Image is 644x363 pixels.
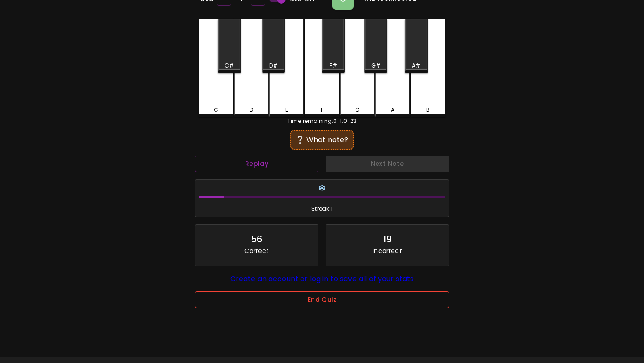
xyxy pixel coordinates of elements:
div: C [214,106,218,114]
span: Streak: 1 [199,204,445,213]
div: D [250,106,253,114]
div: A [391,106,394,114]
div: C# [225,62,234,70]
a: Create an account or log in to save all of your stats [230,274,414,284]
div: G# [371,62,381,70]
div: B [426,106,430,114]
div: F# [330,62,337,70]
div: E [285,106,288,114]
div: ❔ What note? [295,135,349,145]
p: Incorrect [373,246,402,255]
div: G [355,106,360,114]
h6: ❄️ [199,183,445,193]
button: End Quiz [195,291,449,308]
div: D# [269,62,278,70]
div: A# [412,62,420,70]
div: F [321,106,323,114]
div: Time remaining: 0-1:0-23 [199,117,445,125]
div: 19 [383,232,392,246]
p: Correct [244,246,269,255]
div: 56 [251,232,263,246]
button: Replay [195,156,318,172]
